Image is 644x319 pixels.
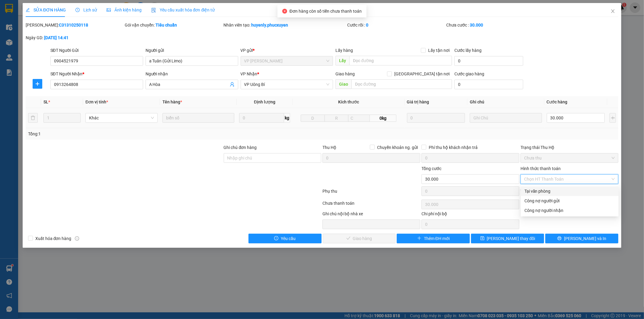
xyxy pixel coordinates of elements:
[487,235,535,242] span: [PERSON_NAME] thay đổi
[125,22,223,28] div: Gói vận chuyển:
[43,99,48,104] span: SL
[162,113,235,123] input: VD: Bàn, Ghế
[335,79,351,89] span: Giao
[26,8,30,12] span: edit
[151,8,215,12] span: Yêu cầu xuất hóa đơn điện tử
[426,144,480,151] span: Phí thu hộ khách nhận trả
[426,47,452,54] span: Lấy tận nơi
[107,8,111,12] span: picture
[281,235,296,242] span: Yêu cầu
[421,166,441,171] span: Tổng cước
[471,234,544,243] button: save[PERSON_NAME] thay đổi
[610,113,616,123] button: plus
[470,113,542,123] input: Ghi Chú
[407,99,429,104] span: Giá trị hàng
[604,3,621,20] button: Close
[244,80,330,89] span: VP Uông Bí
[547,99,568,104] span: Cước hàng
[610,9,615,14] span: close
[322,210,420,220] div: Ghi chú nội bộ nhà xe
[545,234,618,243] button: printer[PERSON_NAME] và In
[564,235,606,242] span: [PERSON_NAME] và In
[322,200,421,210] div: Chưa thanh toán
[224,145,257,150] label: Ghi chú đơn hàng
[392,71,452,77] span: [GEOGRAPHIC_DATA] tận nơi
[50,71,143,77] div: SĐT Người Nhận
[521,196,619,206] div: Cước gửi hàng sẽ được ghi vào công nợ của người gửi
[33,81,42,86] span: plus
[301,115,325,122] input: D
[107,8,142,12] span: Ảnh kiện hàng
[480,236,485,241] span: save
[75,236,79,241] span: info-circle
[44,35,69,40] b: [DATE] 14:41
[338,99,359,104] span: Kích thước
[417,236,421,241] span: plus
[521,144,618,151] div: Trạng thái Thu Hộ
[521,206,619,215] div: Cước gửi hàng sẽ được ghi vào công nợ của người nhận
[252,23,288,27] b: huyenly.phucxuyen
[28,131,248,137] div: Tổng: 1
[454,56,523,66] input: Cước lấy hàng
[407,113,465,123] input: 0
[347,22,445,28] div: Cước rồi :
[524,153,615,163] span: Chưa thu
[284,113,290,123] span: kg
[467,96,544,108] th: Ghi chú
[454,80,523,89] input: Cước giao hàng
[59,23,88,27] b: C31310250118
[421,210,519,220] div: Chi phí nội bộ
[241,47,333,54] div: VP gửi
[424,235,450,242] span: Thêm ĐH mới
[290,9,362,14] span: Đơn hàng còn số tiền chưa thanh toán
[470,23,483,27] b: 30.000
[397,234,470,243] button: plusThêm ĐH mới
[33,235,74,242] span: Xuất hóa đơn hàng
[230,82,235,87] span: user-add
[155,23,177,27] b: Tiêu chuẩn
[322,188,421,198] div: Phụ thu
[325,115,349,122] input: R
[241,71,258,76] span: VP Nhận
[322,145,336,150] span: Thu Hộ
[524,207,615,214] div: Công nợ người nhận
[75,8,80,12] span: clock-circle
[348,115,370,122] input: C
[75,8,97,12] span: Lịch sử
[446,22,544,28] div: Chưa cước :
[224,22,346,28] div: Nhân viên tạo:
[146,71,238,77] div: Người nhận
[26,8,66,12] span: SỬA ĐƠN HÀNG
[244,56,330,65] span: VP Hạ Long
[26,34,123,41] div: Ngày GD:
[454,71,484,76] label: Cước giao hàng
[224,153,322,163] input: Ghi chú đơn hàng
[521,166,561,171] label: Hình thức thanh toán
[351,79,452,89] input: Dọc đường
[524,188,615,194] div: Tại văn phòng
[162,99,182,104] span: Tên hàng
[335,56,349,65] span: Lấy
[282,9,287,14] span: close-circle
[375,144,420,151] span: Chuyển khoản ng. gửi
[323,234,396,243] button: checkGiao hàng
[85,99,108,104] span: Đơn vị tính
[26,22,123,28] div: [PERSON_NAME]:
[33,79,42,89] button: plus
[146,47,238,54] div: Người gửi
[254,99,275,104] span: Định lượng
[366,23,368,27] b: 0
[151,8,156,13] img: icon
[50,47,143,54] div: SĐT Người Gửi
[335,48,353,53] span: Lấy hàng
[349,56,452,65] input: Dọc đường
[524,175,615,184] span: Chọn HT Thanh Toán
[370,115,396,122] span: 0kg
[274,236,278,241] span: exclamation-circle
[557,236,562,241] span: printer
[89,113,154,122] span: Khác
[28,113,38,123] button: delete
[335,71,355,76] span: Giao hàng
[524,197,615,204] div: Công nợ người gửi
[248,234,322,243] button: exclamation-circleYêu cầu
